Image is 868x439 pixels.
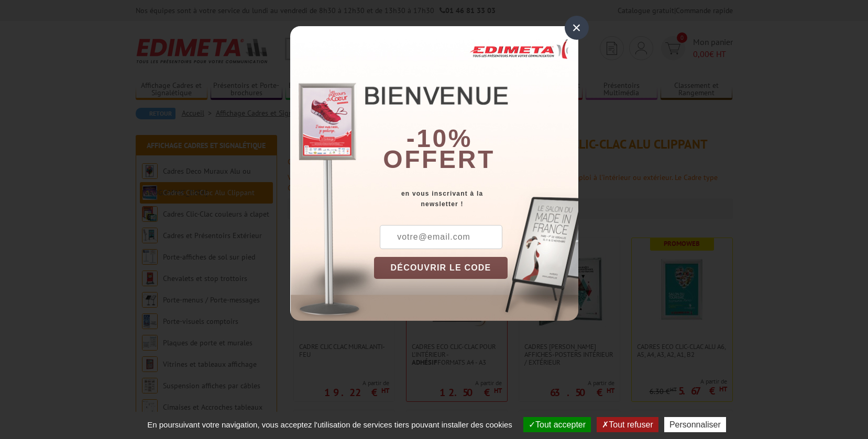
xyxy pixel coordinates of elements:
[523,417,591,432] button: Tout accepter
[374,257,508,279] button: DÉCOUVRIR LE CODE
[565,16,589,40] div: ×
[383,145,495,173] font: offert
[142,420,518,429] span: En poursuivant votre navigation, vous acceptez l'utilisation de services tiers pouvant installer ...
[406,125,473,152] b: -10%
[380,225,502,249] input: votre@email.com
[374,188,578,209] div: en vous inscrivant à la newsletter !
[597,417,658,432] button: Tout refuser
[664,417,726,432] button: Personnaliser (fenêtre modale)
